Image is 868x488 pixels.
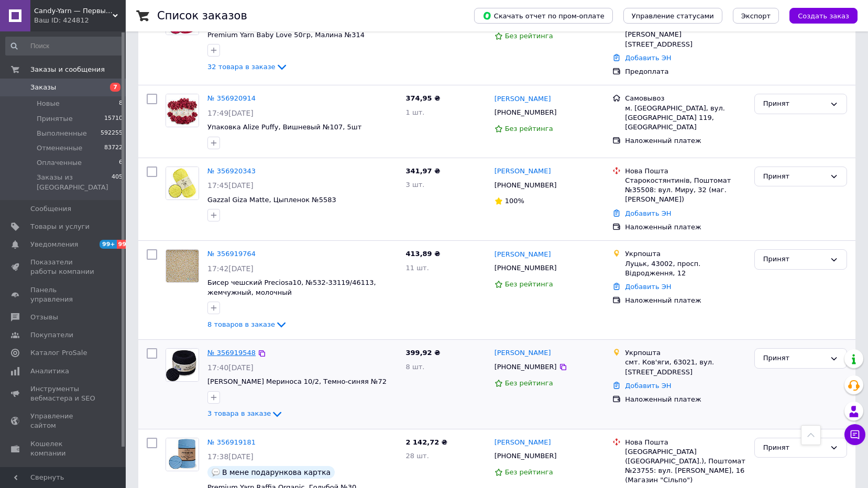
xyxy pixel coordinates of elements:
[625,447,746,485] div: [GEOGRAPHIC_DATA] ([GEOGRAPHIC_DATA].), Поштомат №23755: вул. [PERSON_NAME], 16 (Магазин "Сільпо")
[207,438,256,446] a: № 356919181
[207,109,254,117] span: 17:49[DATE]
[212,468,220,476] img: :speech_balloon:
[110,83,120,92] span: 7
[207,409,271,417] span: 3 товара в заказе
[763,254,826,265] div: Принят
[495,250,551,260] a: [PERSON_NAME]
[207,167,256,175] a: № 356920343
[117,240,134,249] span: 99+
[505,125,553,132] span: Без рейтинга
[30,412,97,430] span: Управление сайтом
[632,12,714,20] span: Управление статусами
[166,167,199,199] img: Фото товару
[166,167,199,200] a: Фото товару
[844,424,865,445] button: Чат с покупателем
[625,259,746,278] div: Луцьк, 43002, просп. Відродження, 12
[406,363,425,371] span: 8 шт.
[166,438,199,471] img: Фото товару
[789,8,858,24] button: Создать заказ
[5,37,124,56] input: Поиск
[207,349,256,357] a: № 356919548
[406,349,441,357] span: 399,92 ₴
[30,65,105,74] span: Заказы и сообщения
[779,12,858,19] a: Создать заказ
[625,167,746,176] div: Нова Пошта
[101,129,123,138] span: 592255
[207,94,256,102] a: № 356920914
[625,348,746,358] div: Укрпошта
[625,438,746,447] div: Нова Пошта
[37,158,82,168] span: Оплаченные
[625,67,746,76] div: Предоплата
[495,452,557,460] span: [PHONE_NUMBER]
[30,285,97,304] span: Панель управления
[30,467,57,476] span: Маркет
[207,63,288,71] a: 32 товара в заказе
[37,143,82,153] span: Отмененные
[495,94,551,104] a: [PERSON_NAME]
[104,114,123,124] span: 15710
[34,16,126,25] div: Ваш ID: 424812
[505,379,553,387] span: Без рейтинга
[207,196,336,204] a: Gazzal Giza Matte, Цыпленок №5583
[157,9,247,22] h1: Список заказов
[30,258,97,276] span: Показатели работы компании
[37,114,73,124] span: Принятые
[495,438,551,448] a: [PERSON_NAME]
[406,250,441,258] span: 413,89 ₴
[119,158,123,168] span: 6
[166,249,199,283] a: Фото товару
[207,279,376,296] a: Бисер чешский Preciosa10, №532-33119/46113, жемчужный, молочный
[207,264,254,273] span: 17:42[DATE]
[474,8,613,24] button: Скачать отчет по пром-оплате
[207,31,365,39] a: Premium Yarn Baby Love 50гр, Малина №314
[104,143,123,153] span: 83722
[119,99,123,108] span: 8
[30,240,78,249] span: Уведомления
[37,99,60,108] span: Новые
[625,382,671,390] a: Добавить ЭН
[166,250,199,282] img: Фото товару
[30,439,97,458] span: Кошелек компании
[625,358,746,376] div: смт. Ков'яги, 63021, вул. [STREET_ADDRESS]
[37,173,112,192] span: Заказы из [GEOGRAPHIC_DATA]
[166,438,199,471] a: Фото товару
[207,250,256,258] a: № 356919764
[166,348,199,382] a: Фото товару
[166,349,199,381] img: Фото товару
[625,94,746,103] div: Самовывоз
[30,384,97,403] span: Инструменты вебмастера и SEO
[30,330,73,340] span: Покупатели
[207,409,283,417] a: 3 товара в заказе
[406,108,425,116] span: 1 шт.
[30,348,87,358] span: Каталог ProSale
[625,136,746,146] div: Наложенный платеж
[222,468,331,476] span: В мене подарункова картка
[763,98,826,109] div: Принят
[207,63,276,71] span: 32 товара в заказе
[763,171,826,182] div: Принят
[406,438,447,446] span: 2 142,72 ₴
[798,12,849,20] span: Создать заказ
[505,280,553,288] span: Без рейтинга
[207,123,361,131] a: Упаковка Alize Puffy, Вишневый №107, 5шт
[625,104,746,132] div: м. [GEOGRAPHIC_DATA], вул. [GEOGRAPHIC_DATA] 119, [GEOGRAPHIC_DATA]
[34,6,113,16] span: Candy-Yarn — Первый дискаунтер пряжи
[30,313,58,322] span: Отзывы
[625,209,671,217] a: Добавить ЭН
[37,129,87,138] span: Выполненные
[625,249,746,259] div: Укрпошта
[495,167,551,176] a: [PERSON_NAME]
[100,240,117,249] span: 99+
[207,320,288,328] a: 8 товаров в заказе
[30,222,90,231] span: Товары и услуги
[207,452,254,461] span: 17:38[DATE]
[495,181,557,189] span: [PHONE_NUMBER]
[763,353,826,364] div: Принят
[625,296,746,305] div: Наложенный платеж
[207,378,387,385] a: [PERSON_NAME] Мериноса 10/2, Темно-синяя №72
